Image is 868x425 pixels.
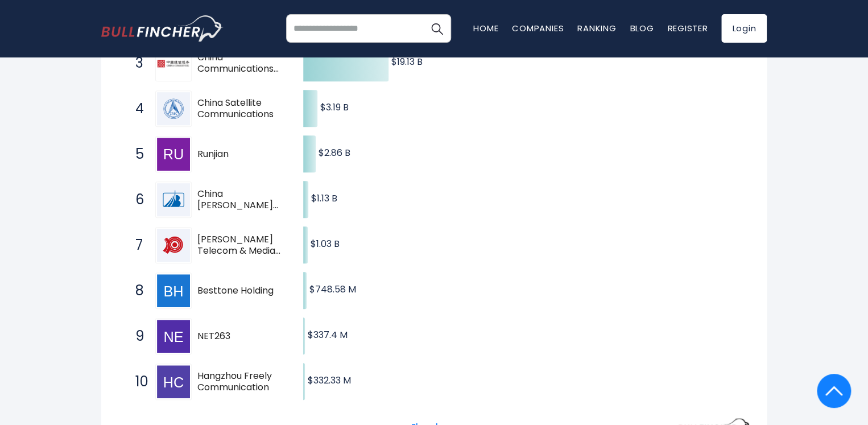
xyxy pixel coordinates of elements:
[311,237,340,250] text: $1.03 B
[197,331,283,343] span: NET263
[320,101,349,114] text: $3.19 B
[130,236,141,255] span: 7
[197,370,283,394] span: Hangzhou Freely Communication
[157,58,190,68] img: China Communications Services
[130,53,141,73] span: 3
[391,55,423,68] text: $19.13 B
[197,188,283,212] span: China [PERSON_NAME] Group Telecom
[130,372,141,391] span: 10
[197,52,283,76] span: China Communications Services
[423,14,451,43] button: Search
[197,148,283,160] span: Runjian
[197,97,283,121] span: China Satellite Communications
[473,22,498,34] a: Home
[577,22,616,34] a: Ranking
[157,183,190,216] img: China Bester Group Telecom
[197,285,283,297] span: Besttone Holding
[130,190,141,209] span: 6
[309,283,356,296] text: $748.58 M
[157,92,190,125] img: China Satellite Communications
[319,146,350,159] text: $2.86 B
[157,320,190,353] img: NET263
[308,328,348,341] text: $337.4 M
[667,22,708,34] a: Register
[101,15,224,42] a: Go to homepage
[157,229,190,262] img: Dr. Peng Telecom & Media Group
[130,145,141,164] span: 5
[197,234,283,258] span: [PERSON_NAME] Telecom & Media Group
[157,274,190,307] img: Besttone Holding
[157,365,190,398] img: Hangzhou Freely Communication
[157,138,190,171] img: Runjian
[512,22,564,34] a: Companies
[101,15,224,42] img: bullfincher logo
[308,374,351,387] text: $332.33 M
[130,327,141,346] span: 9
[130,281,141,300] span: 8
[311,192,337,205] text: $1.13 B
[721,14,767,43] a: Login
[130,99,141,118] span: 4
[630,22,654,34] a: Blog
